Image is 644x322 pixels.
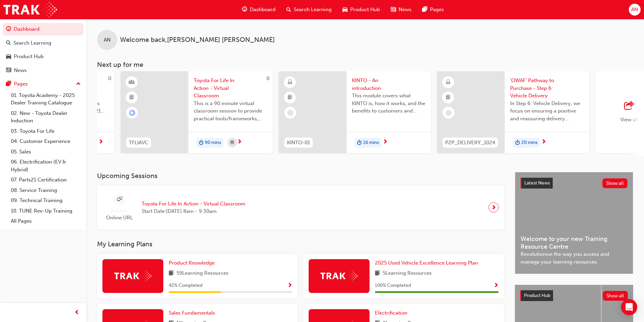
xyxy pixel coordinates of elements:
span: Product Hub [350,6,380,14]
span: prev-icon [74,308,79,317]
span: Toyota For Life In Action - Virtual Classroom [194,77,267,100]
a: 04. Customer Experience [8,136,84,147]
a: 05. Sales [8,147,84,157]
span: 100 % Completed [375,282,411,290]
a: news-iconNews [385,3,417,17]
span: next-icon [237,139,242,145]
a: 10. TUNE Rev-Up Training [8,206,84,216]
span: learningResourceType_ELEARNING-icon [446,78,451,87]
div: Pages [14,80,28,88]
a: guage-iconDashboard [237,3,281,17]
span: news-icon [6,68,11,74]
span: TFLIAVC [129,139,148,147]
span: 59 Learning Resources [176,269,229,278]
span: Product Hub [524,293,550,298]
span: 5 Learning Resources [383,269,432,278]
a: KINTO-01KINTO - An introductionThis module covers what KINTO is, how it works, and the benefits t... [279,71,431,153]
span: guage-icon [242,5,247,14]
button: DashboardSearch LearningProduct HubNews [3,22,84,78]
span: next-icon [98,139,103,145]
button: Pages [3,78,84,90]
span: next-icon [541,139,546,145]
span: P2P_DELIVERY_1024 [445,139,495,147]
span: calendar-icon [231,139,234,147]
span: Toyota For Life In Action - Virtual Classroom [142,200,245,208]
button: Show all [602,178,628,188]
div: News [14,67,27,74]
span: KINTO-01 [287,139,310,147]
span: This module covers what KINTO is, how it works, and the benefits to customers and dealerships. [352,92,426,115]
span: KINTO - An introduction [352,77,426,92]
span: news-icon [391,5,396,14]
a: Dashboard [3,23,84,35]
span: pages-icon [6,81,11,87]
div: Product Hub [14,53,44,60]
span: Electrification [375,310,407,316]
span: 20 mins [521,139,538,147]
span: View all [620,117,638,123]
a: Latest NewsShow all [521,178,627,189]
span: 90 mins [205,139,221,147]
a: 09. Technical Training [8,195,84,206]
span: Revolutionise the way you access and manage your learning resources. [521,250,627,266]
span: outbound-icon [624,101,634,110]
span: search-icon [286,5,291,14]
span: In Step 6: Vehicle Delivery, we focus on ensuring a positive and reassuring delivery experience f... [510,100,584,123]
h3: Next up for me [86,61,644,69]
span: next-icon [383,139,388,145]
span: Welcome back , [PERSON_NAME] [PERSON_NAME] [120,36,275,44]
a: Product Knowledge [169,259,217,267]
button: Show all [603,291,628,301]
span: learningRecordVerb_NONE-icon [287,110,293,116]
span: duration-icon [199,139,204,147]
span: Online URL [102,214,136,222]
span: learningRecordVerb_ENROLL-icon [129,110,135,116]
span: Pages [430,6,444,14]
span: Show Progress [287,283,292,289]
span: car-icon [6,54,11,60]
span: search-icon [6,40,11,46]
span: 2025 Used Vehicle Excellence Learning Plan [375,260,478,266]
span: This is a 90 minute virtual classroom session to provide practical tools/frameworks, behaviours a... [194,100,267,123]
a: 01. Toyota Academy - 2025 Dealer Training Catalogue [8,90,84,108]
a: 06. Electrification (EV & Hybrid) [8,157,84,175]
h3: Upcoming Sessions [97,172,504,180]
span: 42 % Completed [169,282,202,290]
span: sessionType_ONLINE_URL-icon [117,195,122,204]
a: 07. Parts21 Certification [8,175,84,185]
a: Product Hub [3,50,84,63]
a: Product HubShow all [520,290,628,301]
span: duration-icon [515,139,520,147]
span: book-icon [375,269,380,278]
a: search-iconSearch Learning [281,3,337,17]
span: car-icon [342,5,348,14]
a: News [3,64,84,77]
span: Dashboard [250,6,276,14]
span: Show Progress [494,283,499,289]
span: learningRecordVerb_NONE-icon [446,110,452,116]
span: booktick-icon [446,93,451,102]
img: Trak [3,2,57,17]
span: Search Learning [294,6,332,14]
img: Trak [114,271,151,281]
a: pages-iconPages [417,3,449,17]
span: duration-icon [357,139,362,147]
span: Welcome to your new Training Resource Centre [521,235,627,250]
a: Sales Fundamentals [169,309,218,317]
img: Trak [320,271,358,281]
span: guage-icon [6,26,11,32]
a: Electrification [375,309,410,317]
div: Open Intercom Messenger [621,299,637,315]
span: booktick-icon [288,93,292,102]
span: booktick-icon [129,93,134,102]
a: P2P_DELIVERY_1024'OWAF' Pathway to Purchase - Step 6: Vehicle DeliveryIn Step 6: Vehicle Delivery... [437,71,589,153]
span: Start Date: [DATE] 8am - 9:30am [142,207,245,215]
button: Show Progress [287,281,292,290]
button: AN [629,4,641,16]
span: next-icon [491,203,496,212]
span: up-icon [76,80,81,89]
button: Show Progress [494,281,499,290]
span: Product Knowledge [169,260,215,266]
